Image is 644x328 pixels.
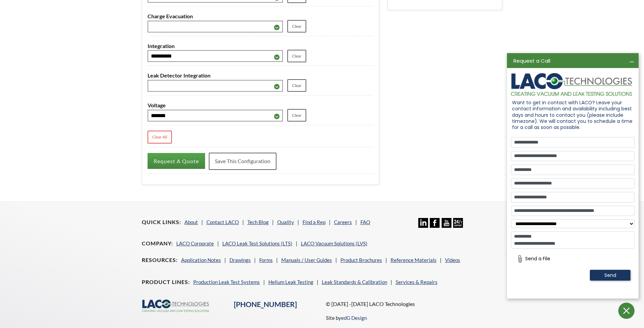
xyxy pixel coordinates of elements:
[142,257,178,264] h4: Resources
[268,279,313,285] a: Helium Leak Testing
[511,73,632,95] img: logo
[340,257,382,263] a: Product Brochures
[396,279,438,285] a: Services & Repairs
[209,153,276,170] a: Save This Configuration
[148,131,172,144] a: Clear All
[322,279,387,285] a: Leak Standards & Calibration
[181,257,221,263] a: Application Notes
[281,257,332,263] a: Manuals / User Guides
[234,300,297,309] a: [PHONE_NUMBER]
[391,257,437,263] a: Reference Materials
[206,219,239,225] a: Contact LACO
[287,20,306,32] a: Clear
[148,153,205,169] button: Request A Quote
[326,314,367,322] p: Site by
[148,12,374,21] label: Charge Evacuation
[259,257,273,263] a: Forms
[341,315,367,321] a: edG Design
[287,50,306,62] a: Clear
[326,300,502,308] p: © [DATE] -[DATE] LACO Technologies
[176,240,214,246] a: LACO Corporate
[148,101,374,110] label: Voltage
[627,57,635,65] div: Minimize
[334,219,352,225] a: Careers
[148,42,374,50] label: Integration
[301,240,368,246] a: LACO Vacuum Solutions (LVS)
[142,279,190,286] h4: Product Lines
[507,97,639,132] div: Want to get in contact with LACO? Leave your contact information and availability including best ...
[184,219,198,225] a: About
[247,219,269,225] a: Tech Blog
[193,279,260,285] a: Production Leak Test Systems
[453,218,463,228] img: 24/7 Support Icon
[142,219,181,226] h4: Quick Links
[303,219,326,225] a: Find a Rep
[222,240,292,246] a: LACO Leak Test Solutions (LTS)
[142,240,173,247] h4: Company
[229,257,251,263] a: Drawings
[148,71,374,80] label: Leak Detector Integration
[360,219,370,225] a: FAQ
[453,223,463,229] a: 24/7 Support
[287,79,306,92] a: Clear
[277,219,294,225] a: Quality
[590,270,630,281] button: Send
[445,257,460,263] a: Videos
[510,57,625,64] div: Request a Call
[287,109,306,122] a: Clear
